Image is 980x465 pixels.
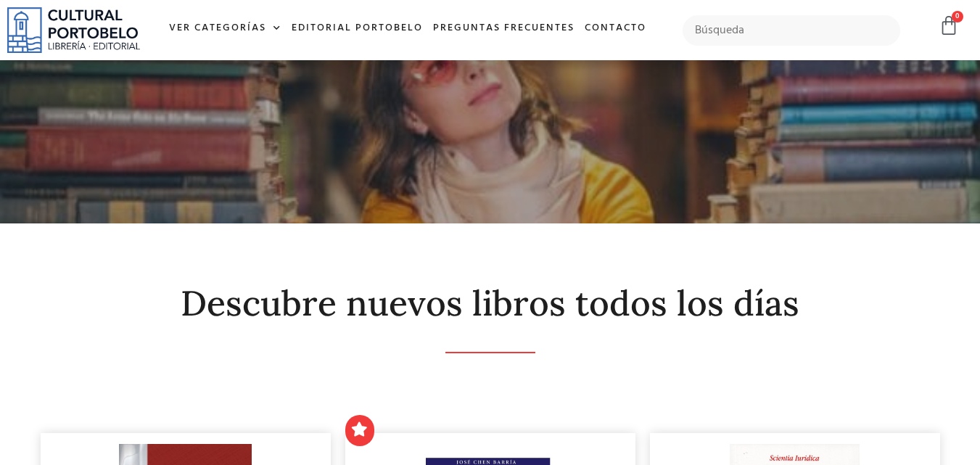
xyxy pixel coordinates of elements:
[939,15,959,36] a: 0
[287,13,428,44] a: Editorial Portobelo
[952,11,963,22] span: 0
[164,13,287,44] a: Ver Categorías
[41,284,940,323] h2: Descubre nuevos libros todos los días
[580,13,651,44] a: Contacto
[428,13,580,44] a: Preguntas frecuentes
[683,15,901,46] input: Búsqueda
